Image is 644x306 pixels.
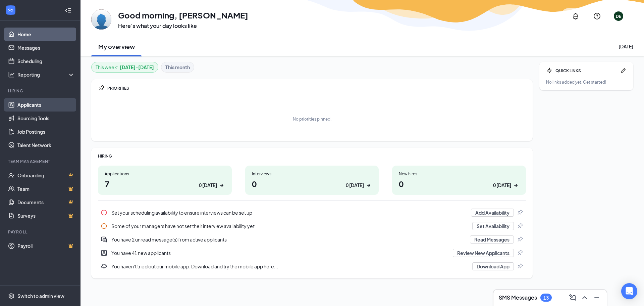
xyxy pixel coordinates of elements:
[17,98,75,112] a: Applicants
[8,71,15,78] svg: Analysis
[105,178,225,189] h1: 7
[98,246,526,260] div: You have 41 new applicants
[581,294,589,302] svg: ChevronUp
[471,209,514,217] button: Add Availability
[111,209,467,216] div: Set your scheduling availability to ensure interviews can be set up
[567,292,577,303] button: ComposeMessage
[120,63,154,71] b: [DATE] - [DATE]
[98,166,232,195] a: Applications70 [DATE]ArrowRight
[620,67,627,74] svg: Pen
[8,293,15,299] svg: Settings
[17,41,75,54] a: Messages
[392,166,526,195] a: New hires00 [DATE]ArrowRight
[118,22,248,30] h3: Here’s what your day looks like
[98,260,526,273] div: You haven't tried out our mobile app. Download and try the mobile app here...
[65,7,71,14] svg: Collapse
[105,171,225,177] div: Applications
[17,239,75,253] a: PayrollCrown
[572,12,580,20] svg: Notifications
[593,12,601,20] svg: QuestionInfo
[593,294,601,302] svg: Minimize
[517,209,523,216] svg: Pin
[96,63,154,71] div: This week :
[98,85,105,91] svg: Pin
[101,250,107,256] svg: UserEntity
[621,283,637,299] div: Open Intercom Messenger
[543,295,549,301] div: 13
[8,229,73,235] div: Payroll
[118,9,248,21] h1: Good morning, [PERSON_NAME]
[555,68,617,74] div: QUICK LINKS
[616,13,621,19] div: DE
[101,209,107,216] svg: Info
[399,178,519,189] h1: 0
[517,263,523,270] svg: Pin
[453,249,514,257] button: Review New Applicants
[7,7,14,13] svg: WorkstreamLogo
[619,43,633,50] div: [DATE]
[546,79,627,85] div: No links added yet. Get started!
[98,153,526,159] div: HIRING
[101,236,107,243] svg: DoubleChatActive
[579,292,589,303] button: ChevronUp
[199,182,217,189] div: 0 [DATE]
[293,116,331,122] div: No priorities pinned.
[91,9,111,30] img: David Elst
[165,63,190,71] b: This month
[98,219,526,233] div: Some of your managers have not set their interview availability yet
[218,182,225,189] svg: ArrowRight
[17,169,75,182] a: OnboardingCrown
[517,236,523,243] svg: Pin
[101,223,107,229] svg: Info
[107,85,526,91] div: PRIORITIES
[517,250,523,256] svg: Pin
[399,171,519,177] div: New hires
[98,233,526,246] a: DoubleChatActiveYou have 2 unread message(s) from active applicantsRead MessagesPin
[499,294,537,301] h3: SMS Messages
[17,112,75,125] a: Sourcing Tools
[17,209,75,222] a: SurveysCrown
[472,262,514,270] button: Download App
[17,54,75,68] a: Scheduling
[17,138,75,152] a: Talent Network
[17,195,75,209] a: DocumentsCrown
[17,71,75,78] div: Reporting
[111,236,466,243] div: You have 2 unread message(s) from active applicants
[111,250,449,256] div: You have 41 new applicants
[252,178,372,189] h1: 0
[17,182,75,195] a: TeamCrown
[569,294,577,302] svg: ComposeMessage
[591,292,601,303] button: Minimize
[517,223,523,229] svg: Pin
[8,88,73,94] div: Hiring
[252,171,372,177] div: Interviews
[470,235,514,244] button: Read Messages
[98,233,526,246] div: You have 2 unread message(s) from active applicants
[472,222,514,230] button: Set Availability
[365,182,372,189] svg: ArrowRight
[17,293,64,299] div: Switch to admin view
[8,159,73,164] div: Team Management
[111,263,468,270] div: You haven't tried out our mobile app. Download and try the mobile app here...
[98,42,135,51] h2: My overview
[245,166,379,195] a: Interviews00 [DATE]ArrowRight
[111,223,468,229] div: Some of your managers have not set their interview availability yet
[98,206,526,219] div: Set your scheduling availability to ensure interviews can be set up
[98,246,526,260] a: UserEntityYou have 41 new applicantsReview New ApplicantsPin
[346,182,364,189] div: 0 [DATE]
[513,182,519,189] svg: ArrowRight
[17,28,75,41] a: Home
[98,260,526,273] a: DownloadYou haven't tried out our mobile app. Download and try the mobile app here...Download AppPin
[546,67,553,74] svg: Bolt
[98,219,526,233] a: InfoSome of your managers have not set their interview availability yetSet AvailabilityPin
[101,263,107,270] svg: Download
[493,182,511,189] div: 0 [DATE]
[98,206,526,219] a: InfoSet your scheduling availability to ensure interviews can be set upAdd AvailabilityPin
[17,125,75,138] a: Job Postings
